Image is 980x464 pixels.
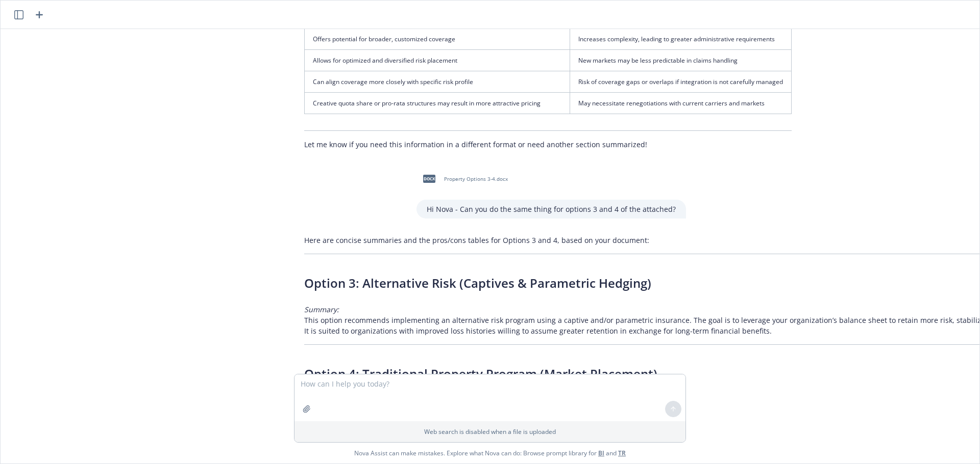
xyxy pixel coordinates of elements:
[305,49,570,71] td: Allows for optimized and diversified risk placement
[570,49,792,71] td: New markets may be less predictable in claims handling
[444,176,508,182] span: Property Options 3-4.docx
[305,93,570,114] td: Creative quota share or pro-rata structures may result in more attractive pricing
[416,166,510,192] div: docxProperty Options 3-4.docx
[598,449,604,457] a: BI
[301,427,679,436] p: Web search is disabled when a file is uploaded
[305,28,570,49] td: Offers potential for broader, customized coverage
[304,139,792,150] p: Let me know if you need this information in a different format or need another section summarized!
[570,28,792,49] td: Increases complexity, leading to greater administrative requirements
[570,93,792,114] td: May necessitate renegotiations with current carriers and markets
[305,71,570,92] td: Can align coverage more closely with specific risk profile
[304,305,339,314] em: Summary:
[427,204,676,214] p: Hi Nova - Can you do the same thing for options 3 and 4 of the attached?
[5,443,975,463] span: Nova Assist can make mistakes. Explore what Nova can do: Browse prompt library for and
[618,449,626,457] a: TR
[570,71,792,92] td: Risk of coverage gaps or overlaps if integration is not carefully managed
[423,175,435,182] span: docx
